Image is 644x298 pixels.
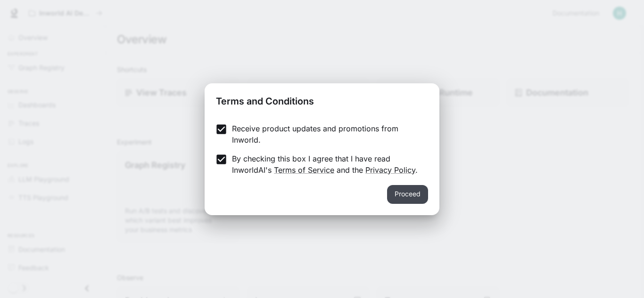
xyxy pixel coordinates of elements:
button: Proceed [387,185,428,204]
a: Privacy Policy [365,165,415,175]
h2: Terms and Conditions [205,83,439,115]
p: By checking this box I agree that I have read InworldAI's and the . [232,153,421,176]
p: Receive product updates and promotions from Inworld. [232,123,421,145]
a: Terms of Service [274,165,334,175]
